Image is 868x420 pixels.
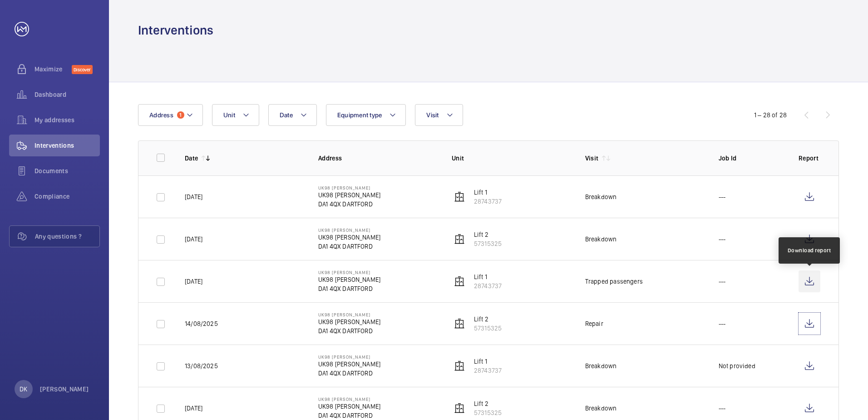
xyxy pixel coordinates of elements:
[585,154,599,163] p: Visit
[35,141,100,150] span: Interventions
[20,385,27,394] p: DK
[474,315,502,324] p: Lift 2
[177,111,184,119] span: 1
[318,396,380,402] p: UK98 [PERSON_NAME]
[474,408,502,417] p: 57315325
[454,234,465,245] img: elevator.svg
[585,235,617,244] div: Breakdown
[474,357,502,366] p: Lift 1
[585,319,603,328] div: Repair
[318,369,380,378] p: DA1 4QX DARTFORD
[719,404,726,413] p: ---
[454,360,465,371] img: elevator.svg
[474,281,502,290] p: 28743737
[318,402,380,411] p: UK98 [PERSON_NAME]
[326,104,406,126] button: Equipment type
[585,404,617,413] div: Breakdown
[454,318,465,329] img: elevator.svg
[719,235,726,244] p: ---
[318,360,380,369] p: UK98 [PERSON_NAME]
[35,232,99,241] span: Any questions ?
[185,361,218,370] p: 13/08/2025
[474,399,502,408] p: Lift 2
[40,385,89,394] p: [PERSON_NAME]
[149,111,173,119] span: Address
[454,276,465,287] img: elevator.svg
[35,90,100,99] span: Dashboard
[719,361,755,370] p: Not provided
[474,366,502,375] p: 28743737
[474,188,502,197] p: Lift 1
[585,192,617,201] div: Breakdown
[138,104,203,126] button: Address1
[318,275,380,284] p: UK98 [PERSON_NAME]
[719,277,726,286] p: ---
[318,354,380,360] p: UK98 [PERSON_NAME]
[318,312,380,317] p: UK98 [PERSON_NAME]
[799,154,820,163] p: Report
[719,192,726,201] p: ---
[474,239,502,248] p: 57315325
[318,411,380,420] p: DA1 4QX DARTFORD
[719,319,726,328] p: ---
[318,200,380,209] p: DA1 4QX DARTFORD
[474,230,502,239] p: Lift 2
[318,227,380,233] p: UK98 [PERSON_NAME]
[318,233,380,242] p: UK98 [PERSON_NAME]
[454,191,465,202] img: elevator.svg
[585,277,643,286] div: Trapped passengers
[318,270,380,275] p: UK98 [PERSON_NAME]
[212,104,259,126] button: Unit
[318,284,380,293] p: DA1 4QX DARTFORD
[185,319,218,328] p: 14/08/2025
[474,272,502,281] p: Lift 1
[35,115,100,125] span: My addresses
[318,317,380,326] p: UK98 [PERSON_NAME]
[426,111,439,119] span: Visit
[185,235,202,244] p: [DATE]
[138,22,213,39] h1: Interventions
[318,190,380,200] p: UK98 [PERSON_NAME]
[719,154,784,163] p: Job Id
[72,65,93,74] span: Discover
[474,324,502,333] p: 57315325
[318,154,437,163] p: Address
[223,111,235,119] span: Unit
[185,277,202,286] p: [DATE]
[337,111,382,119] span: Equipment type
[318,185,380,190] p: UK98 [PERSON_NAME]
[280,111,293,119] span: Date
[185,154,198,163] p: Date
[415,104,463,126] button: Visit
[318,326,380,335] p: DA1 4QX DARTFORD
[268,104,317,126] button: Date
[318,242,380,251] p: DA1 4QX DARTFORD
[454,403,465,414] img: elevator.svg
[185,192,202,201] p: [DATE]
[452,154,571,163] p: Unit
[754,110,787,120] div: 1 – 28 of 28
[788,246,831,255] div: Download report
[185,404,202,413] p: [DATE]
[35,166,100,175] span: Documents
[585,361,617,370] div: Breakdown
[35,192,100,201] span: Compliance
[35,65,72,74] span: Maximize
[474,197,502,206] p: 28743737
